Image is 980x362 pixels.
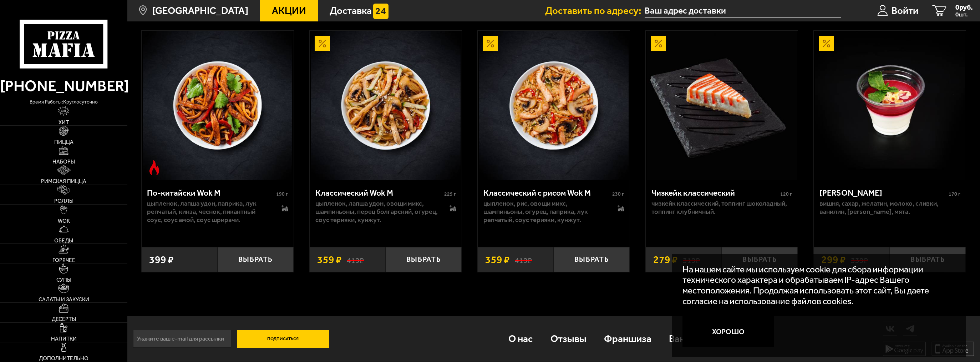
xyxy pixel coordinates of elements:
div: Чизкейк классический [651,188,779,198]
span: Горячее [52,258,75,263]
img: Классический с рисом Wok M [479,31,628,180]
span: Обеды [54,238,73,243]
a: АкционныйПанна Котта [814,31,966,180]
input: Укажите ваш e-mail для рассылки [133,330,231,348]
span: Десерты [52,317,76,322]
a: АкционныйКлассический с рисом Wok M [478,31,630,180]
p: цыпленок, лапша удон, паприка, лук репчатый, кинза, чеснок, пикантный соус, соус Амой, соус шрирачи. [147,200,271,224]
a: АкционныйЧизкейк классический [646,31,798,180]
span: 0 шт. [955,11,973,17]
p: цыпленок, лапша удон, овощи микс, шампиньоны, перец болгарский, огурец, соус терияки, кунжут. [315,200,440,224]
img: Акционный [315,36,330,51]
span: Доставить по адресу: [545,6,645,15]
p: вишня, сахар, желатин, молоко, сливки, Ванилин, [PERSON_NAME], Мята. [819,200,960,216]
img: Акционный [651,36,666,51]
span: 299 ₽ [821,253,846,266]
span: 359 ₽ [317,253,342,266]
span: Салаты и закуски [39,297,89,302]
img: Акционный [483,36,498,51]
a: О нас [499,322,541,355]
span: WOK [58,218,70,224]
span: Наборы [52,159,75,165]
img: По-китайски Wok M [143,31,292,180]
button: Выбрать [722,247,798,272]
span: 225 г [444,191,456,197]
a: Франшиза [595,322,660,355]
span: Напитки [51,336,77,342]
span: 399 ₽ [149,253,174,266]
img: Чизкейк классический [647,31,796,180]
span: Римская пицца [41,179,86,184]
button: Выбрать [218,247,294,272]
span: 120 г [780,191,792,197]
div: [PERSON_NAME] [819,188,947,198]
input: Ваш адрес доставки [645,4,841,17]
span: Пицца [54,140,73,145]
span: 279 ₽ [653,253,678,266]
a: Острое блюдоПо-китайски Wok M [142,31,294,180]
span: 230 г [612,191,624,197]
a: АкционныйКлассический Wok M [310,31,462,180]
button: Хорошо [682,316,775,347]
span: 359 ₽ [485,253,510,266]
img: Острое блюдо [147,160,162,175]
p: На нашем сайте мы используем cookie для сбора информации технического характера и обрабатываем IP... [682,264,952,307]
button: Выбрать [386,247,462,272]
button: Выбрать [554,247,630,272]
span: Войти [892,6,918,15]
img: Панна Котта [815,31,965,180]
button: Подписаться [237,330,329,348]
div: Классический с рисом Wok M [483,188,611,198]
a: Отзывы [542,322,595,355]
span: 0 руб. [955,4,973,11]
p: цыпленок, рис, овощи микс, шампиньоны, огурец, паприка, лук репчатый, соус терияки, кунжут. [483,200,608,224]
span: 190 г [276,191,288,197]
p: Чизкейк классический, топпинг шоколадный, топпинг клубничный. [651,200,792,216]
button: Выбрать [890,247,966,272]
span: Акции [272,6,306,15]
div: По-китайски Wok M [147,188,274,198]
s: 419 ₽ [515,254,532,265]
span: Супы [56,277,71,283]
s: 419 ₽ [347,254,364,265]
img: Акционный [819,36,834,51]
img: Классический Wok M [311,31,460,180]
span: Хит [59,120,69,125]
span: Доставка [330,6,372,15]
span: Дополнительно [39,356,88,361]
img: 15daf4d41897b9f0e9f617042186c801.svg [373,4,389,19]
a: Вакансии [660,322,719,355]
span: Роллы [54,198,73,204]
span: [GEOGRAPHIC_DATA] [152,6,248,15]
span: 170 г [949,191,960,197]
div: Классический Wok M [315,188,443,198]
